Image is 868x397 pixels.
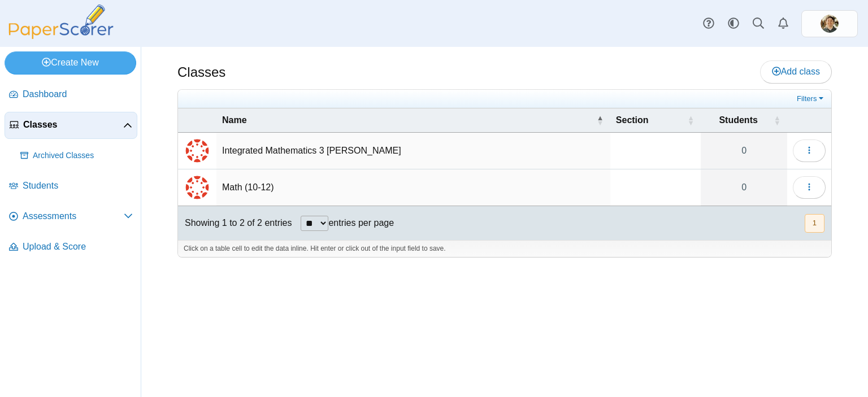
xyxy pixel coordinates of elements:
span: Name [222,115,247,125]
td: Integrated Mathematics 3 [PERSON_NAME] [216,133,610,169]
button: 1 [805,214,824,233]
img: External class connected through Canvas [184,174,211,201]
div: Showing 1 to 2 of 2 entries [178,206,292,240]
a: Assessments [5,203,137,230]
a: Students [5,173,137,200]
span: Students [23,180,133,192]
label: entries per page [328,218,394,228]
span: Section : Activate to sort [687,108,694,132]
nav: pagination [804,214,824,233]
td: Math (10-12) [216,169,610,206]
span: Name : Activate to invert sorting [597,108,604,132]
a: 0 [701,133,787,169]
img: ps.sHInGLeV98SUTXet [821,15,839,33]
img: PaperScorer [5,5,118,39]
a: Create New [5,51,136,74]
a: Filters [794,93,828,104]
h1: Classes [177,63,225,82]
a: Add class [760,60,832,83]
a: 0 [701,169,787,206]
span: Dashboard [23,88,133,101]
div: Click on a table cell to edit the data inline. Hit enter or click out of the input field to save. [178,240,831,257]
a: PaperScorer [5,31,118,41]
span: Upload & Score [23,241,133,253]
span: Archived Classes [33,150,133,162]
a: Classes [5,112,137,139]
span: Students [719,115,757,125]
span: Assessments [23,210,124,223]
span: Section [616,115,649,125]
img: External class connected through Canvas [184,137,211,164]
a: Dashboard [5,81,137,108]
span: Michael Wright [821,15,839,33]
span: Classes [23,119,123,131]
span: Students : Activate to sort [774,108,780,132]
span: Add class [772,67,820,76]
a: Alerts [771,11,796,36]
a: ps.sHInGLeV98SUTXet [801,10,858,37]
a: Archived Classes [16,142,137,169]
a: Upload & Score [5,234,137,261]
